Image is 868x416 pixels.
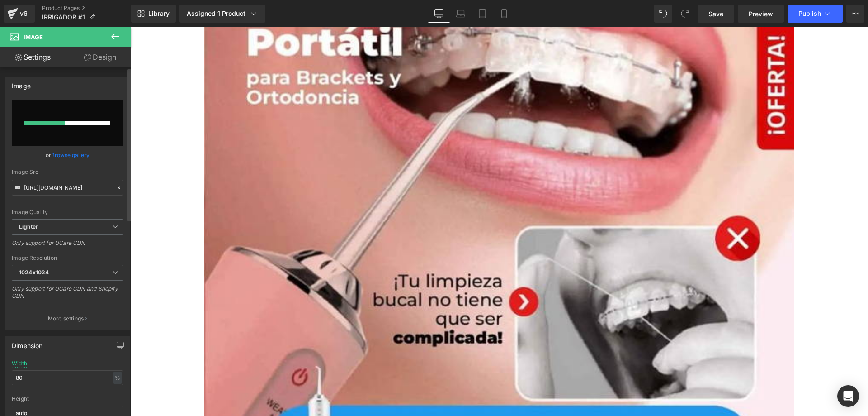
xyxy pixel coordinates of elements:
a: Mobile [493,5,515,23]
input: Link [12,180,123,196]
a: Laptop [450,5,472,23]
a: Desktop [428,5,450,23]
div: Image Quality [12,209,123,215]
input: auto [12,370,123,385]
span: IRRIGADOR #1 [42,14,85,21]
a: Browse gallery [51,147,90,163]
div: or [12,150,123,160]
div: Height [12,396,123,402]
div: Image Src [12,169,123,175]
div: v6 [18,8,29,19]
a: Preview [738,5,784,23]
div: Width [12,360,27,367]
a: Tablet [472,5,493,23]
p: More settings [48,315,84,323]
span: Publish [798,10,821,17]
b: 1024x1024 [19,269,49,276]
b: Lighter [19,223,38,230]
span: Save [708,9,723,19]
div: % [113,372,122,384]
span: Preview [749,9,773,19]
div: Image Resolution [12,255,123,261]
button: Publish [788,5,843,23]
a: Product Pages [42,5,131,12]
div: Image [12,77,31,90]
a: Design [67,47,133,67]
div: Only support for UCare CDN and Shopify CDN [12,285,123,306]
div: Dimension [12,337,43,349]
div: Only support for UCare CDN [12,239,123,253]
div: Assigned 1 Product [187,9,258,18]
button: More [846,5,864,23]
button: Undo [654,5,672,23]
a: New Library [131,5,176,23]
button: Redo [676,5,694,23]
span: Image [24,33,43,41]
a: v6 [4,5,35,23]
span: Library [148,10,170,18]
div: Open Intercom Messenger [837,385,859,407]
button: More settings [5,308,129,329]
